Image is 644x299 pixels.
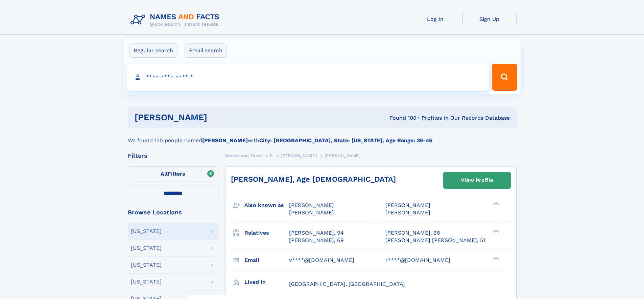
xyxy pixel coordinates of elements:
[444,172,510,188] a: View Profile
[128,166,218,182] label: Filters
[492,202,500,206] div: ❯
[131,245,162,251] div: [US_STATE]
[325,153,361,158] span: [PERSON_NAME]
[127,64,489,91] input: search input
[131,279,162,285] div: [US_STATE]
[185,43,227,58] label: Email search
[298,114,510,122] div: Found 100+ Profiles In Our Records Database
[492,229,500,233] div: ❯
[385,209,430,216] span: [PERSON_NAME]
[289,281,405,287] span: [GEOGRAPHIC_DATA], [GEOGRAPHIC_DATA]
[244,276,289,288] h3: Lived in
[270,153,273,158] span: D
[128,153,218,159] div: Filters
[281,153,317,158] span: [PERSON_NAME]
[131,262,162,268] div: [US_STATE]
[231,175,396,183] a: [PERSON_NAME], Age [DEMOGRAPHIC_DATA]
[259,137,432,144] b: City: [GEOGRAPHIC_DATA], State: [US_STATE], Age Range: 35-45
[492,256,500,261] div: ❯
[135,113,299,122] h1: [PERSON_NAME]
[289,202,334,208] span: [PERSON_NAME]
[270,151,273,160] a: D
[461,173,493,188] div: View Profile
[289,209,334,216] span: [PERSON_NAME]
[244,200,289,211] h3: Also known as
[385,237,485,244] a: [PERSON_NAME] [PERSON_NAME], 51
[128,128,517,145] div: We found 120 people named with .
[289,229,344,237] a: [PERSON_NAME], 94
[385,229,440,237] a: [PERSON_NAME], 68
[492,64,517,91] button: Search Button
[202,137,248,144] b: [PERSON_NAME]
[129,43,177,58] label: Regular search
[385,202,430,208] span: [PERSON_NAME]
[289,237,344,244] a: [PERSON_NAME], 69
[225,151,262,160] a: Names and Facts
[131,229,162,234] div: [US_STATE]
[281,151,317,160] a: [PERSON_NAME]
[128,209,218,215] div: Browse Locations
[244,227,289,239] h3: Relatives
[161,171,168,177] span: All
[128,11,225,29] img: Logo Names and Facts
[462,11,517,27] a: Sign Up
[244,255,289,266] h3: Email
[408,11,462,27] a: Log In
